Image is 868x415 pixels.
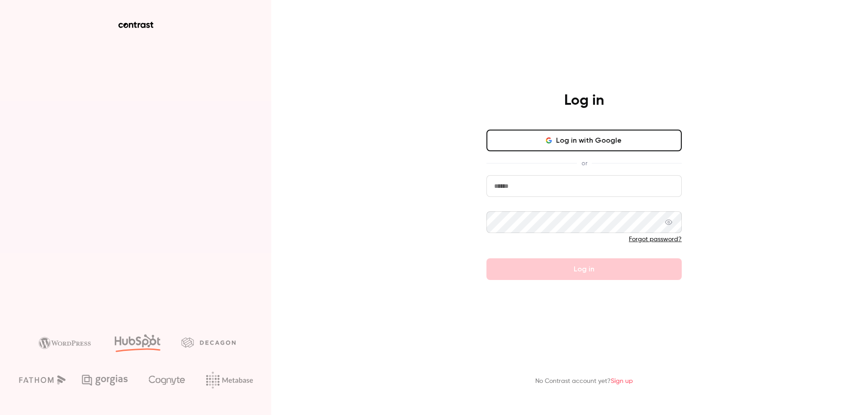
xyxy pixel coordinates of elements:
[629,236,682,242] a: Forgot password?
[535,377,633,386] p: No Contrast account yet?
[181,337,236,347] img: decagon
[611,378,633,384] a: Sign up
[486,130,682,151] button: Log in with Google
[577,159,592,168] span: or
[564,92,604,110] h4: Log in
